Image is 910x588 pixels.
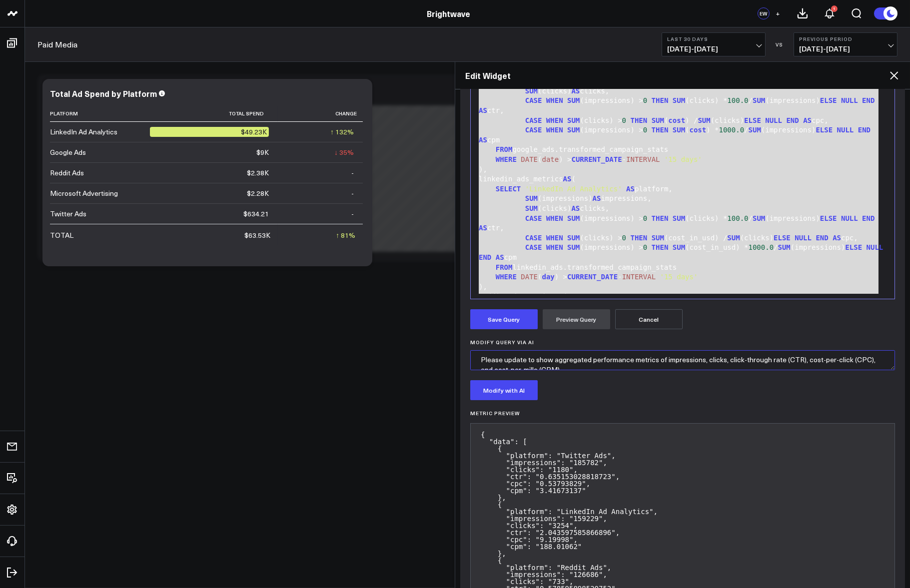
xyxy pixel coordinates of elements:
[150,105,278,122] th: Total Spend
[727,214,748,222] span: 100.0
[660,273,698,281] span: '15 days'
[837,126,854,134] span: NULL
[476,214,890,233] div: (impressions) > (clicks) * / (impressions) ctr,
[465,70,888,81] h2: Edit Widget
[546,243,563,251] span: WHEN
[758,7,770,19] div: EW
[631,234,648,242] span: THEN
[496,155,517,163] span: WHERE
[858,126,871,134] span: END
[476,243,890,262] div: (impressions) > (cost_in_usd) * / (impressions) cpm
[247,168,269,178] div: $2.38K
[470,380,538,400] button: Modify with AI
[50,147,86,157] div: Google Ads
[525,204,538,212] span: SUM
[555,292,563,300] span: AS
[673,96,685,104] span: SUM
[247,188,269,198] div: $2.28K
[673,243,685,251] span: SUM
[50,105,150,122] th: Platform
[525,234,542,242] span: CASE
[799,36,892,42] b: Previous Period
[643,214,647,222] span: 0
[662,32,766,56] button: Last 30 Days[DATE]-[DATE]
[631,116,648,124] span: THEN
[476,125,890,145] div: (impressions) > ( ) * / (impressions) cpm
[774,234,791,242] span: ELSE
[479,224,487,232] span: AS
[615,309,683,329] button: Cancel
[334,147,354,157] div: ↓ 35%
[525,126,542,134] span: CASE
[476,282,890,292] div: ),
[571,87,580,95] span: AS
[816,234,828,242] span: END
[470,309,538,329] button: Save Query
[571,204,580,212] span: AS
[643,126,647,134] span: 0
[351,168,354,178] div: -
[496,145,513,153] span: FROM
[563,175,572,183] span: AS
[244,230,270,240] div: $63.53K
[543,309,610,329] button: Preview Query
[278,105,363,122] th: Change
[496,263,513,271] span: FROM
[667,36,760,42] b: Last 30 Days
[470,339,895,345] label: Modify Query via AI
[525,214,542,222] span: CASE
[727,96,748,104] span: 100.0
[668,116,685,124] span: cost
[652,243,669,251] span: THEN
[525,243,542,251] span: CASE
[476,174,890,184] div: linkedin_ads_metrics (
[546,116,563,124] span: WHEN
[476,116,890,126] div: (clicks) > ( ) / (clicks) cpc,
[50,209,86,219] div: Twitter Ads
[525,87,538,95] span: SUM
[476,292,890,302] div: reddit_ads_metrics (
[476,204,890,214] div: (clicks) clicks,
[643,243,647,251] span: 0
[841,96,858,104] span: NULL
[652,116,664,124] span: SUM
[150,127,269,137] div: $49.23K
[567,273,618,281] span: CURRENT_DATE
[476,184,890,194] div: platform,
[786,116,799,124] span: END
[652,126,669,134] span: THEN
[652,96,669,104] span: THEN
[771,41,789,47] div: VS
[749,243,774,251] span: 1000.0
[330,127,354,137] div: ↑ 132%
[567,214,580,222] span: SUM
[476,145,890,155] div: google_ads.transformed_campaign_stats
[749,126,761,134] span: SUM
[862,96,875,104] span: END
[778,243,791,251] span: SUM
[643,96,647,104] span: 0
[593,194,601,202] span: AS
[470,410,895,416] h6: Metric Preview
[765,116,782,124] span: NULL
[50,168,84,178] div: Reddit Ads
[667,45,760,53] span: [DATE] - [DATE]
[567,116,580,124] span: SUM
[243,209,269,219] div: $634.21
[652,214,669,222] span: THEN
[772,7,784,19] button: +
[862,214,875,222] span: END
[567,126,580,134] span: SUM
[622,116,626,124] span: 0
[567,234,580,242] span: SUM
[833,234,841,242] span: AS
[803,116,812,124] span: AS
[542,273,554,281] span: day
[521,273,538,281] span: DATE
[542,155,559,163] span: date
[820,214,837,222] span: ELSE
[690,126,707,134] span: cost
[816,126,833,134] span: ELSE
[525,194,538,202] span: SUM
[567,96,580,104] span: SUM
